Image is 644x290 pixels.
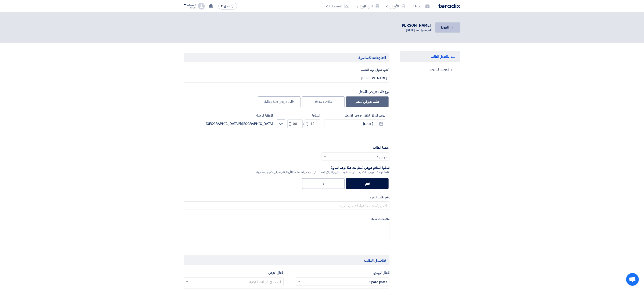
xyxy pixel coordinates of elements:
img: Teradix logo [438,3,460,8]
label: المجال الرئيسي [373,270,389,275]
h5: تفاصيل الطلب [184,256,389,265]
a: الأوردرات [383,1,409,11]
button: English [218,3,237,10]
label: مناقصه مغلقه [302,96,345,107]
label: الموعد النهائي لتلقي عروض الأسعار [324,113,385,118]
label: طلب عروض فنية ومالية [258,96,301,107]
input: Minutes [287,120,303,128]
div: : [303,121,305,126]
label: أهمية الطلب [373,145,389,150]
input: أدخل رقم طلب الشراء الداخلي ان وجد [184,201,389,210]
label: المنطقة الزمنية [206,113,273,118]
input: مثال: طابعات ألوان, نظام إطفاء حريق, أجهزة كهربائية... [184,74,389,82]
label: المجال الفرعي [268,270,284,275]
input: Hours [305,120,320,128]
div: الحساب [187,3,196,7]
label: طلب عروض أسعار [346,96,389,107]
div: آخر تعديل منذ [DATE] [400,28,431,33]
div: نوع طلب عروض الأسعار [184,89,389,94]
label: الساعة [277,113,320,118]
span: العودة [441,25,449,30]
div: Eslam [184,7,196,9]
div: البحث في المجالات الفرعية [249,279,281,286]
div: . [184,21,460,34]
label: أكتب عنوان لهذا الطلب [184,67,389,72]
div: [PERSON_NAME] [400,22,431,28]
a: الطلبات [409,1,433,11]
label: ملاحظات عامة [184,217,389,221]
h5: المعلومات الأساسية [184,53,389,62]
label: لا [302,178,345,189]
input: سنة-شهر-يوم [324,120,385,128]
a: إدارة الموردين [352,1,383,11]
img: profile_test.png [198,3,205,10]
button: AM [277,120,285,128]
a: الاحصائيات [323,1,352,11]
a: تفاصيل الطلب [400,51,460,62]
div: اتاحة فرصة للموردين لتقديم عرض أسعار بعد التاريخ النهائي المحدد لتلقي عروض الأسعار طالما أن الطلب... [256,170,390,175]
span: English [221,5,230,8]
label: رقم طلب الشراء [184,195,389,200]
div: [GEOGRAPHIC_DATA]/[GEOGRAPHIC_DATA] [206,121,273,126]
a: العودة [435,22,460,33]
div: امكانية استلام عروض أسعار بعد هذا الموعد النهائي؟ [256,166,390,170]
a: الموردين المدعوين [400,64,460,75]
label: نعم [346,178,389,189]
a: Open chat [626,273,639,286]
